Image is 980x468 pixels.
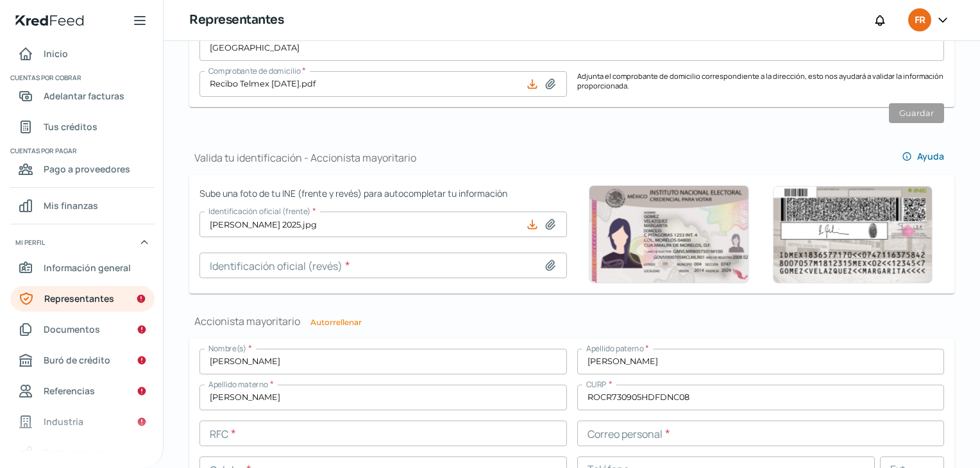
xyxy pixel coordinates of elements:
a: Inicio [10,41,155,67]
a: Información general [10,255,155,281]
span: Buró de crédito [44,352,110,368]
span: Industria [44,414,83,430]
span: Sube una foto de tu INE (frente y revés) para autocompletar tu información [199,185,567,201]
h1: Representantes [189,11,283,29]
span: Tus créditos [44,119,97,135]
a: Pago a proveedores [10,156,155,182]
p: Adjunta el comprobante de domicilio correspondiente a la dirección, esto nos ayudará a validar la... [577,71,945,97]
span: CURP [586,379,607,390]
h1: Valida tu identificación - Accionista mayoritario [189,151,416,165]
span: Adelantar facturas [44,88,124,104]
span: Ayuda [917,152,944,161]
a: Documentos [10,317,155,342]
span: Documentos [44,321,100,337]
span: FR [915,13,925,28]
span: Pago a proveedores [44,161,130,177]
span: Comprobante de domicilio [208,65,300,76]
span: Mi perfil [15,237,45,248]
span: Información general [44,260,131,276]
span: Nombre(s) [208,343,246,354]
span: Cuentas por cobrar [10,72,153,83]
a: Redes sociales [10,440,155,465]
span: Mis finanzas [44,197,98,213]
a: Buró de crédito [10,347,155,373]
a: Referencias [10,378,155,404]
span: Redes sociales [44,444,109,460]
img: Ejemplo de identificación oficial (frente) [589,185,749,283]
h1: Accionista mayoritario [189,314,954,328]
a: Adelantar facturas [10,83,155,109]
button: Autorrellenar [310,319,362,326]
span: Apellido paterno [586,343,643,354]
span: Representantes [44,290,114,306]
button: Guardar [889,103,944,123]
button: Ayuda [891,144,954,169]
a: Industria [10,409,155,435]
span: Cuentas por pagar [10,145,153,156]
span: Inicio [44,46,68,62]
img: Ejemplo de identificación oficial (revés) [772,186,933,283]
span: Identificación oficial (frente) [208,206,310,217]
a: Mis finanzas [10,193,155,219]
span: Referencias [44,383,95,399]
a: Representantes [10,286,155,312]
span: Apellido materno [208,379,268,390]
a: Tus créditos [10,114,155,140]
